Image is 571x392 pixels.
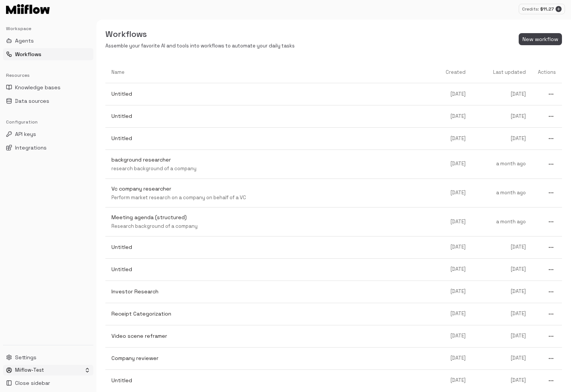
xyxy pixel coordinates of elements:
a: more [532,370,562,392]
p: [DATE] [440,288,466,295]
a: more [532,128,562,149]
a: more [532,105,562,127]
a: a month ago [472,154,532,174]
span: Data sources [15,97,49,105]
p: [DATE] [440,189,466,197]
a: more [532,281,562,303]
a: Meeting agenda (structured)Research background of a company [105,207,434,236]
p: [DATE] [440,310,466,317]
a: more [532,211,562,233]
span: Knowledge bases [15,84,61,91]
p: Company reviewer [111,354,428,362]
button: more [546,243,556,252]
p: Assemble your favorite AI and tools into workflows to automate your daily tasks [105,43,295,50]
p: [DATE] [478,266,526,273]
p: [DATE] [478,135,526,142]
button: more [546,265,556,275]
span: Workflows [15,50,41,58]
span: Close sidebar [15,379,50,387]
p: $ 11.27 [540,6,554,12]
p: Credits: [522,6,539,12]
p: Untitled [111,265,428,273]
div: Configuration [3,116,93,128]
p: background researcher [111,156,428,164]
p: [DATE] [440,113,466,120]
a: more [532,303,562,325]
button: API keys [3,128,93,140]
button: Toggle Sidebar [93,20,99,392]
p: [DATE] [440,218,466,226]
a: [DATE] [434,107,472,126]
p: Vc company researcher [111,185,428,193]
button: more [546,134,556,143]
span: API keys [15,130,36,138]
a: [DATE] [472,326,532,346]
a: [DATE] [434,183,472,203]
a: [DATE] [434,349,472,368]
p: a month ago [478,218,526,226]
a: more [532,348,562,369]
a: [DATE] [434,129,472,148]
a: more [532,83,562,105]
a: Receipt Categorization [105,304,434,324]
a: a month ago [472,212,532,232]
button: Close sidebar [3,377,93,389]
span: Agents [15,37,34,44]
button: more [546,331,556,341]
a: Untitled [105,237,434,257]
button: more [546,376,556,386]
a: [DATE] [434,212,472,232]
p: Miiflow-Test [15,367,44,374]
div: Workspace [3,23,93,35]
a: more [532,259,562,281]
p: Untitled [111,90,428,98]
p: [DATE] [478,244,526,251]
a: [DATE] [472,260,532,279]
p: Research background of a company [111,223,428,230]
p: a month ago [478,189,526,197]
button: more [546,111,556,121]
a: [DATE] [434,238,472,257]
button: Knowledge bases [3,81,93,93]
a: more [532,325,562,347]
a: Untitled [105,128,434,148]
th: Last updated [472,62,532,83]
button: Add credits [556,6,562,12]
p: [DATE] [440,91,466,98]
a: [DATE] [434,304,472,323]
p: [DATE] [440,377,466,384]
a: Untitled [105,371,434,390]
a: [DATE] [472,85,532,104]
p: [DATE] [440,266,466,273]
a: [DATE] [434,326,472,346]
p: [DATE] [440,355,466,362]
a: background researcherresearch background of a company [105,150,434,178]
button: more [546,287,556,297]
a: [DATE] [472,349,532,368]
a: [DATE] [434,154,472,174]
p: Investor Research [111,288,428,296]
a: more [532,182,562,204]
div: Resources [3,69,93,81]
a: Untitled [105,84,434,104]
a: [DATE] [472,238,532,257]
button: Settings [3,351,93,363]
p: [DATE] [478,377,526,384]
p: [DATE] [478,91,526,98]
p: [DATE] [478,310,526,317]
a: Vc company researcherPerform market research on a company on behalf of a VC [105,179,434,207]
h5: Workflows [105,29,295,40]
button: more [546,309,556,319]
a: Video scene reframer [105,326,434,346]
a: [DATE] [472,107,532,126]
a: [DATE] [434,85,472,104]
button: Workflows [3,48,93,60]
button: more [546,217,556,227]
p: [DATE] [440,244,466,251]
button: more [546,159,556,169]
p: [DATE] [440,135,466,142]
p: [DATE] [478,113,526,120]
p: research background of a company [111,165,428,172]
a: [DATE] [472,282,532,301]
button: more [546,188,556,198]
